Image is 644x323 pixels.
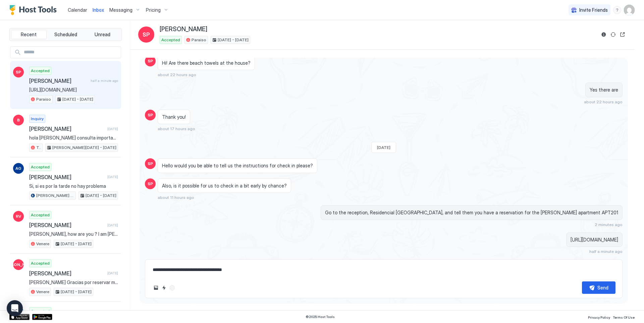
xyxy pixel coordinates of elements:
span: [PERSON_NAME] [29,174,105,180]
span: Paraiso [36,96,51,102]
span: [DATE] - [DATE] [61,241,92,247]
div: menu [613,6,621,14]
button: Quick reply [160,284,168,292]
button: Open reservation [619,31,627,39]
button: Unread [85,30,120,39]
button: Send [582,281,615,294]
a: Google Play Store [32,314,52,320]
span: [PERSON_NAME] [29,222,105,228]
a: Host Tools Logo [9,5,60,15]
div: User profile [624,5,635,15]
span: [DATE] - [DATE] [86,193,116,199]
span: Pricing [146,7,161,13]
span: SP [148,58,153,64]
span: [DATE] [107,271,118,275]
span: RV [16,213,21,219]
span: SP [143,31,150,39]
span: Paraiso [192,37,206,43]
div: tab-group [9,28,122,41]
button: Reservation information [600,31,608,39]
span: Hi! Are there beach towels at the house? [162,60,251,66]
span: SP [148,161,153,167]
span: Go to the reception, Residencial [GEOGRAPHIC_DATA], and tell them you have a reservation for the ... [325,210,618,216]
span: [DATE] - [DATE] [61,289,92,295]
a: Privacy Policy [588,313,610,320]
span: [DATE] - [DATE] [218,37,249,43]
button: Sync reservation [609,31,617,39]
span: [PERSON_NAME] [29,77,88,84]
span: half a minute ago [589,249,623,254]
a: Calendar [68,6,87,13]
span: Yes there are [590,87,618,93]
span: Si, si es por la tarde no hay problema [29,183,118,189]
span: [PERSON_NAME], how are you ? I am [PERSON_NAME] from the [GEOGRAPHIC_DATA] but live now in [PERSO... [29,231,118,237]
span: [DATE] [107,127,118,131]
span: SP [16,69,21,75]
span: Scheduled [54,32,77,38]
span: Calendar [68,7,87,13]
a: Terms Of Use [613,313,635,320]
span: [DATE] [377,145,390,150]
span: Accepted [161,37,180,43]
span: [URL][DOMAIN_NAME] [29,87,118,93]
span: AG [15,165,21,171]
span: Recent [21,32,37,38]
span: [PERSON_NAME] By [PERSON_NAME] [36,193,74,199]
span: [URL][DOMAIN_NAME] [571,237,618,243]
span: Accepted [31,164,50,170]
button: Upload image [152,284,160,292]
span: SP [148,112,153,118]
span: [PERSON_NAME] [29,270,105,277]
span: Inbox [93,7,104,13]
span: Accepted [31,308,50,314]
span: about 22 hours ago [158,72,196,77]
input: Input Field [21,47,121,58]
span: [PERSON_NAME] Gracias por reservar mi apartamento, estoy encantada de teneros por aquí. Te estaré... [29,279,118,285]
span: © 2025 Host Tools [306,315,335,319]
span: 2 minutes ago [595,222,623,227]
span: [PERSON_NAME] [2,262,35,268]
span: Unread [95,32,110,38]
a: Inbox [93,6,104,13]
span: [PERSON_NAME][DATE] - [DATE] [52,145,116,151]
span: Tamarindo [36,145,41,151]
div: Open Intercom Messenger [7,300,23,316]
span: Hello would you be able to tell us the instructions for check in please? [162,163,313,169]
span: half a minute ago [91,78,118,83]
span: Accepted [31,68,50,74]
span: Also, is it possible for us to check in a bit early by chance? [162,183,287,189]
span: Venere [36,241,49,247]
span: about 17 hours ago [158,126,195,131]
span: B [17,117,20,123]
span: [DATE] [107,223,118,227]
span: Terms Of Use [613,315,635,319]
button: Scheduled [48,30,84,39]
span: Privacy Policy [588,315,610,319]
span: Inquiry [31,116,44,122]
span: Thank you! [162,114,186,120]
span: [DATE] [107,175,118,179]
span: Invite Friends [579,7,608,13]
span: Messaging [109,7,132,13]
span: about 22 hours ago [584,99,623,104]
span: SP [148,181,153,187]
span: [PERSON_NAME] [29,125,105,132]
span: [PERSON_NAME] [160,25,207,33]
span: [DATE] - [DATE] [62,96,93,102]
span: Accepted [31,260,50,266]
span: Venere [36,289,49,295]
span: Accepted [31,212,50,218]
span: about 11 hours ago [158,195,194,200]
div: Send [597,284,608,291]
a: App Store [9,314,30,320]
span: hola [PERSON_NAME] consulta importante, hay agua caliente en la ducha ? es clave saber eso para n... [29,135,118,141]
button: Recent [11,30,47,39]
